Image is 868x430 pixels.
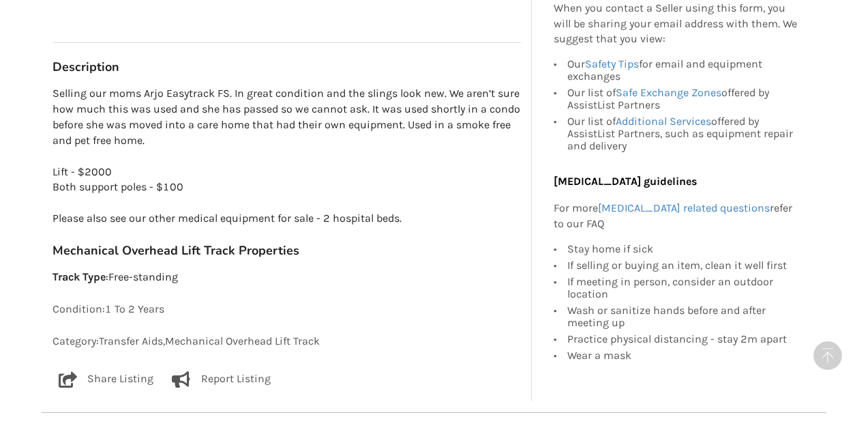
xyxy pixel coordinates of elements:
p: Category: Transfer Aids , Mechanical Overhead Lift Track [53,334,521,349]
div: Wear a mask [567,347,798,362]
div: Stay home if sick [567,243,798,257]
p: Report Listing [201,371,271,388]
p: Selling our moms Arjo Easytrack FS. In great condition and the slings look new. We aren’t sure ho... [53,86,521,227]
div: Practice physical distancing - stay 2m apart [567,331,798,347]
h3: Description [53,59,521,75]
a: Safety Tips [585,57,639,70]
div: If meeting in person, consider an outdoor location [567,274,798,302]
a: Safe Exchange Zones [616,86,721,99]
p: Condition: 1 To 2 Years [53,302,521,317]
p: : Free-standing [53,270,521,285]
a: [MEDICAL_DATA] related questions [598,201,770,214]
p: For more refer to our FAQ [554,201,798,232]
div: Our for email and equipment exchanges [567,58,798,85]
div: Our list of offered by AssistList Partners, such as equipment repair and delivery [567,113,798,152]
div: Wash or sanitize hands before and after meeting up [567,302,798,331]
div: Our list of offered by AssistList Partners [567,85,798,113]
div: If selling or buying an item, clean it well first [567,257,798,274]
strong: Track Type [53,270,106,283]
h3: Mechanical Overhead Lift Track Properties [53,243,521,259]
b: [MEDICAL_DATA] guidelines [554,175,697,188]
p: Share Listing [87,371,153,388]
a: Additional Services [616,115,711,128]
